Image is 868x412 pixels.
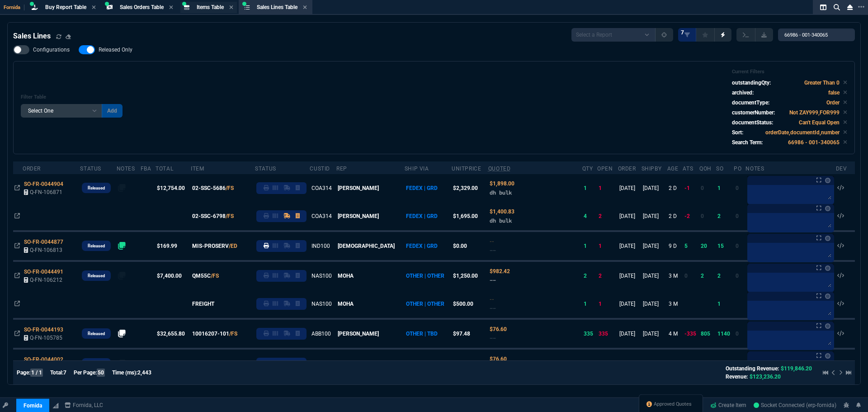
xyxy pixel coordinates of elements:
[618,261,642,290] td: [DATE]
[14,273,20,279] nx-icon: Open In Opposite Panel
[137,369,151,376] span: 2,443
[699,349,716,378] td: 805
[745,165,764,172] div: Notes
[732,109,775,117] p: customerNumber:
[24,269,63,275] span: SO-FR-0044491
[88,272,105,279] p: Released
[406,273,444,279] span: OTHER | OTHER
[452,319,488,349] td: $97.48
[30,247,62,253] span: Q-FN-106813
[192,184,226,192] span: 02-SSC-5686
[726,374,748,380] span: Revenue:
[229,242,237,250] a: /ED
[642,202,667,231] td: [DATE]
[157,273,182,279] span: $7,400.00
[99,46,132,53] span: Released Only
[734,202,745,231] td: 0
[50,369,63,376] span: Total:
[667,319,683,349] td: 4 M
[684,243,688,249] span: 5
[490,326,507,332] span: Quoted Cost
[338,273,354,279] span: MOHA
[192,212,226,220] span: 02-SSC-6798
[169,4,173,11] nx-icon: Close Tab
[490,247,496,254] span: --
[338,213,379,219] span: [PERSON_NAME]
[788,139,840,146] code: 66986 - 001-340065
[789,109,840,116] code: Not ZAY999,FOR999
[716,202,734,231] td: 2
[597,349,618,378] td: 805
[699,202,716,231] td: 0
[490,208,514,215] span: Quoted Cost
[699,174,716,202] td: 0
[17,369,30,376] span: Page:
[88,185,105,192] p: Released
[338,243,395,249] span: [DEMOGRAPHIC_DATA]
[699,319,716,349] td: 805
[734,165,741,172] div: PO
[255,165,276,172] div: Status
[311,273,332,279] span: NAS100
[191,165,204,172] div: Item
[683,165,693,172] div: ATS
[684,213,690,219] span: -2
[597,261,618,290] td: 2
[406,301,444,307] span: OTHER | OTHER
[734,174,745,202] td: 0
[80,165,101,172] div: Status
[681,29,684,36] span: 7
[452,290,488,319] td: $500.00
[14,213,20,219] nx-icon: Open In Opposite Panel
[257,4,297,10] span: Sales Lines Table
[23,165,41,172] div: Order
[654,401,692,408] span: Approved Quotes
[490,189,512,196] span: dh bulk
[226,184,234,192] a: /FS
[118,244,126,250] nx-fornida-erp-notes: number
[618,165,636,172] div: Order
[452,165,481,172] div: unitPrice
[699,261,716,290] td: 2
[618,202,642,231] td: [DATE]
[118,331,126,338] nx-fornida-erp-notes: number
[74,369,97,376] span: Per Page:
[311,301,332,307] span: NAS100
[192,272,211,280] span: QM55C
[156,165,173,172] div: Total
[30,335,62,341] span: Q-FN-105785
[667,349,683,378] td: 5 M
[716,349,734,378] td: 1140
[816,2,830,13] nx-icon: Split Panels
[490,268,510,275] span: Quoted Cost
[192,360,229,368] span: 10016207-101
[582,174,598,202] td: 1
[597,290,618,319] td: 1
[112,369,137,376] span: Time (ms):
[582,261,598,290] td: 2
[24,239,63,245] span: SO-FR-0044877
[734,231,745,261] td: 0
[303,4,307,11] nx-icon: Close Tab
[684,273,688,279] span: 0
[618,231,642,261] td: [DATE]
[799,119,840,126] code: Can't Equal Open
[642,319,667,349] td: [DATE]
[88,242,105,250] p: Released
[642,290,667,319] td: [DATE]
[765,129,840,136] code: orderDate,documentId,number
[192,300,214,308] span: FREIGHT
[4,5,24,10] span: Fornida
[229,330,237,338] a: /FS
[667,174,683,202] td: 2 D
[117,165,135,172] div: Notes
[338,185,379,191] span: [PERSON_NAME]
[311,213,332,219] span: COA314
[490,356,507,362] span: Quoted Cost
[336,165,347,172] div: Rep
[488,166,511,172] abbr: Quoted Cost and Sourcing Notes
[618,174,642,202] td: [DATE]
[311,185,332,191] span: COA314
[211,272,219,280] a: /FS
[642,174,667,202] td: [DATE]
